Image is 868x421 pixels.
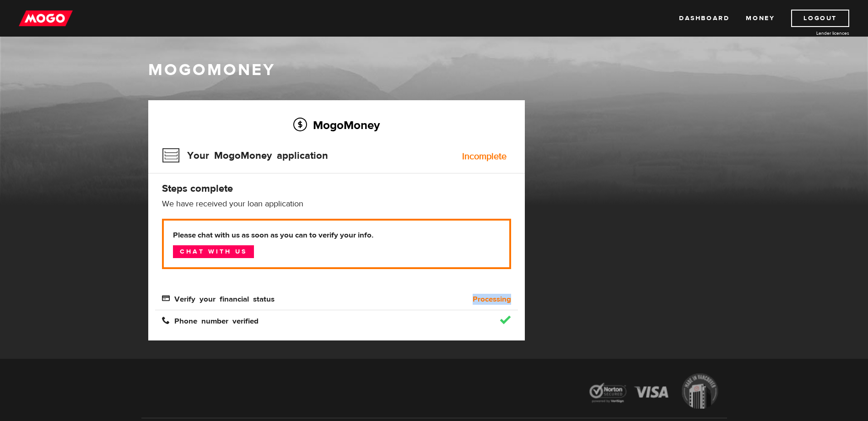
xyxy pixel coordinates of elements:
[162,115,511,135] h2: MogoMoney
[162,199,511,210] p: We have received your loan application
[162,316,259,324] span: Phone number verified
[685,208,868,421] iframe: LiveChat chat widget
[462,152,507,161] div: Incomplete
[781,30,849,37] a: Lender licences
[679,10,729,27] a: Dashboard
[473,294,511,305] b: Processing
[746,10,775,27] a: Money
[791,10,849,27] a: Logout
[581,367,727,418] img: legal-icons-92a2ffecb4d32d839781d1b4e4802d7b.png
[162,144,328,167] h3: Your MogoMoney application
[162,294,275,302] span: Verify your financial status
[162,182,511,195] h4: Steps complete
[173,230,500,241] b: Please chat with us as soon as you can to verify your info.
[148,60,720,80] h1: MogoMoney
[19,10,73,27] img: mogo_logo-11ee424be714fa7cbb0f0f49df9e16ec.png
[173,245,254,258] a: Chat with us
